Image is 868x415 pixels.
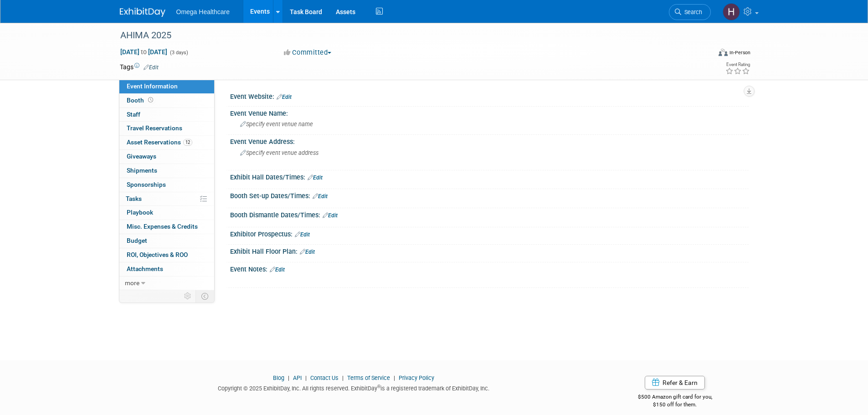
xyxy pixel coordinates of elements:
[139,48,148,56] span: to
[377,384,380,389] sup: ®
[125,279,139,287] span: more
[323,212,338,219] a: Edit
[310,374,339,381] a: Contact Us
[286,374,292,381] span: |
[657,47,751,61] div: Event Format
[729,49,750,56] div: In-Person
[293,374,302,381] a: API
[230,90,749,102] div: Event Website:
[119,220,214,234] a: Misc. Expenses & Credits
[127,181,166,188] span: Sponsorships
[230,262,749,274] div: Event Notes:
[119,150,214,164] a: Giveaways
[119,192,214,206] a: Tasks
[119,262,214,276] a: Attachments
[146,97,155,103] span: Booth not reserved yet
[127,209,153,216] span: Playbook
[180,290,196,302] td: Personalize Event Tab Strip
[230,170,749,182] div: Exhibit Hall Dates/Times:
[277,94,292,100] a: Edit
[601,387,749,408] div: $500 Amazon gift card for you,
[308,174,323,181] a: Edit
[117,27,697,44] div: AHIMA 2025
[127,124,182,132] span: Travel Reservations
[169,50,188,56] span: (3 days)
[270,266,285,273] a: Edit
[295,231,310,238] a: Edit
[127,223,198,230] span: Misc. Expenses & Credits
[230,227,749,239] div: Exhibitor Prospectus:
[144,64,159,71] a: Edit
[119,136,214,149] a: Asset Reservations12
[195,290,214,302] td: Toggle Event Tabs
[120,382,588,393] div: Copyright © 2025 ExhibitDay, Inc. All rights reserved. ExhibitDay is a registered trademark of Ex...
[119,108,214,122] a: Staff
[300,249,315,255] a: Edit
[127,153,156,160] span: Giveaways
[119,80,214,93] a: Event Information
[127,82,178,90] span: Event Information
[669,4,711,20] a: Search
[725,62,750,67] div: Event Rating
[313,193,328,200] a: Edit
[127,111,140,118] span: Staff
[230,208,749,220] div: Booth Dismantle Dates/Times:
[120,8,165,17] img: ExhibitDay
[119,206,214,220] a: Playbook
[119,277,214,290] a: more
[399,374,434,381] a: Privacy Policy
[230,135,749,146] div: Event Venue Address:
[127,167,157,174] span: Shipments
[119,178,214,192] a: Sponsorships
[119,234,214,248] a: Budget
[120,62,159,72] td: Tags
[340,374,346,381] span: |
[347,374,390,381] a: Terms of Service
[119,122,214,135] a: Travel Reservations
[119,94,214,108] a: Booth
[273,374,284,381] a: Blog
[230,107,749,118] div: Event Venue Name:
[303,374,309,381] span: |
[127,97,155,104] span: Booth
[183,139,192,146] span: 12
[120,48,168,56] span: [DATE] [DATE]
[126,195,142,202] span: Tasks
[127,251,188,258] span: ROI, Objectives & ROO
[391,374,397,381] span: |
[240,121,313,128] span: Specify event venue name
[601,401,749,409] div: $150 off for them.
[127,138,192,146] span: Asset Reservations
[230,245,749,256] div: Exhibit Hall Floor Plan:
[176,8,230,15] span: Omega Healthcare
[240,149,318,156] span: Specify event venue address
[645,376,705,389] a: Refer & Earn
[119,248,214,262] a: ROI, Objectives & ROO
[119,164,214,178] a: Shipments
[127,237,147,244] span: Budget
[127,265,163,272] span: Attachments
[230,189,749,201] div: Booth Set-up Dates/Times:
[719,49,728,56] img: Format-Inperson.png
[281,48,335,57] button: Committed
[723,3,740,20] img: Heather Stuck
[681,9,702,15] span: Search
